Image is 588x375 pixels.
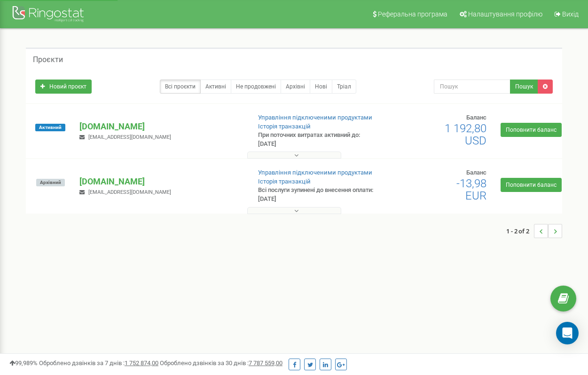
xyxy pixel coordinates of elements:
[79,120,243,133] p: [DOMAIN_NAME]
[160,359,282,367] span: Оброблено дзвінків за 30 днів :
[332,80,356,94] a: Тріал
[258,123,311,130] a: Історія транзакцій
[434,80,510,94] input: Пошук
[36,179,65,186] span: Архівний
[506,215,562,247] nav: ...
[501,178,562,192] a: Поповнити баланс
[39,359,158,367] span: Оброблено дзвінків за 7 днів :
[249,359,282,367] u: 7 787 559,00
[378,10,447,18] span: Реферальна програма
[88,189,171,195] span: [EMAIL_ADDRESS][DOMAIN_NAME]
[35,124,65,131] span: Активний
[562,10,579,18] span: Вихід
[466,169,486,176] span: Баланс
[79,176,243,188] p: [DOMAIN_NAME]
[258,186,377,203] p: Всі послуги зупинені до внесення оплати: [DATE]
[310,80,332,94] a: Нові
[456,177,486,202] span: -13,98 EUR
[160,80,201,94] a: Всі проєкти
[506,224,534,238] span: 1 - 2 of 2
[258,131,377,148] p: При поточних витратах активний до: [DATE]
[281,80,310,94] a: Архівні
[35,80,92,94] a: Новий проєкт
[9,359,38,367] span: 99,989%
[468,10,542,18] span: Налаштування профілю
[125,359,158,367] u: 1 752 874,00
[88,134,171,140] span: [EMAIL_ADDRESS][DOMAIN_NAME]
[501,123,562,137] a: Поповнити баланс
[556,322,579,344] div: Open Intercom Messenger
[231,80,281,94] a: Не продовжені
[445,122,486,147] span: 1 192,80 USD
[510,80,538,94] button: Пошук
[258,178,311,185] a: Історія транзакцій
[258,114,372,121] a: Управління підключеними продуктами
[33,56,63,64] h5: Проєкти
[466,114,486,121] span: Баланс
[200,80,231,94] a: Активні
[258,169,372,176] a: Управління підключеними продуктами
